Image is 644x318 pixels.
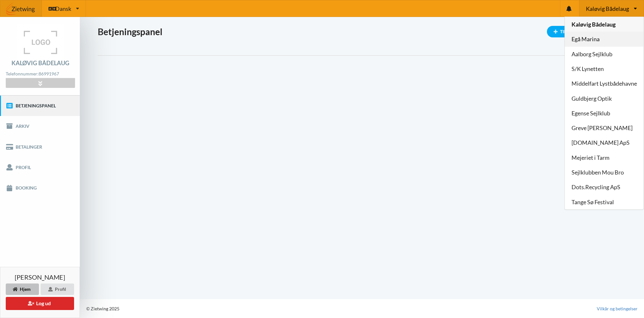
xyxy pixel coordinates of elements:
img: logo [17,24,64,60]
a: Mejeriet i Tarm [565,150,643,165]
a: Kaløvig Bådelaug [565,17,643,32]
a: Middelfart Lystbådehavne [565,76,643,91]
strong: 86991967 [39,71,59,76]
a: Greve [PERSON_NAME] [565,120,643,135]
div: Kaløvig Bådelaug [11,60,69,66]
a: Dots.Recycling ApS [565,180,643,195]
h1: Betjeningspanel [98,26,626,37]
span: Kaløvig Bådelaug [586,6,629,12]
a: [DOMAIN_NAME] ApS [565,136,643,150]
a: S/K Lynetten [565,61,643,76]
div: Tilgængelige Produkter [547,26,626,37]
a: Egå Marina [565,32,643,47]
a: Vilkår og betingelser [597,306,638,312]
a: Tange Sø Festival [565,195,643,209]
div: Profil [41,283,74,295]
a: Sejlklubben Mou Bro [565,165,643,180]
a: Egense Sejlklub [565,106,643,120]
span: [PERSON_NAME] [15,274,65,280]
a: Guldbjerg Optik [565,91,643,106]
div: Hjem [6,283,39,295]
a: Aalborg Sejlklub [565,47,643,61]
div: Telefonnummer: [6,70,75,78]
span: Dansk [55,6,71,12]
button: Log ud [6,297,74,310]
